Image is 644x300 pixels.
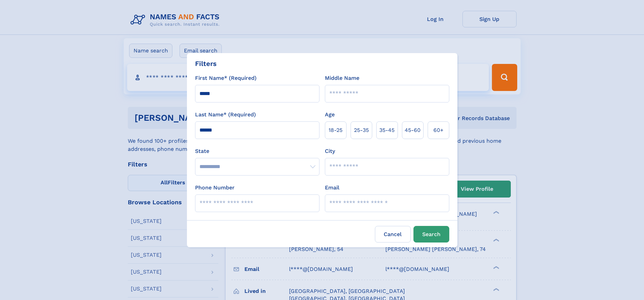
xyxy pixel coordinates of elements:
div: Filters [195,59,217,69]
label: Phone Number [195,184,235,192]
label: State [195,147,319,155]
label: City [325,147,335,155]
label: Age [325,111,335,119]
span: 18‑25 [329,126,342,134]
span: 60+ [433,126,444,134]
span: 25‑35 [354,126,369,134]
label: Cancel [375,226,411,243]
label: Middle Name [325,74,359,82]
span: 45‑60 [405,126,421,134]
span: 35‑45 [379,126,395,134]
label: Last Name* (Required) [195,111,256,119]
button: Search [413,226,449,243]
label: Email [325,184,339,192]
label: First Name* (Required) [195,74,257,82]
